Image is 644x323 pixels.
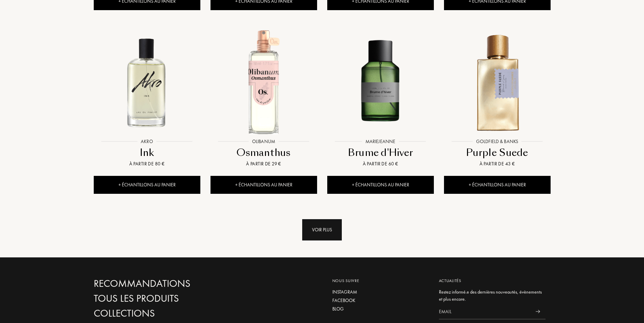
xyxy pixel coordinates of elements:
[210,176,317,194] div: + Échantillons au panier
[332,289,429,296] a: Instagram
[94,293,239,304] a: Tous les produits
[96,160,198,167] div: À partir de 80 €
[302,219,342,240] div: Voir plus
[536,310,540,313] img: news_send.svg
[439,278,546,284] div: Actualités
[94,29,200,135] img: Ink Akro
[447,160,548,167] div: À partir de 43 €
[210,22,317,176] a: Osmanthus OlibanumOlibanumOsmanthusÀ partir de 29 €
[444,22,551,176] a: Purple Suede Goldfield & BanksGoldfield & BanksPurple SuedeÀ partir de 43 €
[332,297,429,304] a: Facebook
[330,160,431,167] div: À partir de 60 €
[332,305,429,313] a: Blog
[332,278,429,284] div: Nous suivre
[327,22,434,176] a: Brume d'Hiver MarieJeanneMarieJeanneBrume d'HiverÀ partir de 60 €
[94,278,239,290] a: Recommandations
[94,22,200,176] a: Ink AkroAkroInkÀ partir de 80 €
[213,160,314,167] div: À partir de 29 €
[439,304,530,319] input: Email
[445,29,550,135] img: Purple Suede Goldfield & Banks
[94,307,239,319] a: Collections
[94,176,200,194] div: + Échantillons au panier
[328,29,433,135] img: Brume d'Hiver MarieJeanne
[439,289,546,303] div: Restez informé.e des dernières nouveautés, évènements et plus encore.
[211,29,316,135] img: Osmanthus Olibanum
[327,176,434,194] div: + Échantillons au panier
[444,176,551,194] div: + Échantillons au panier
